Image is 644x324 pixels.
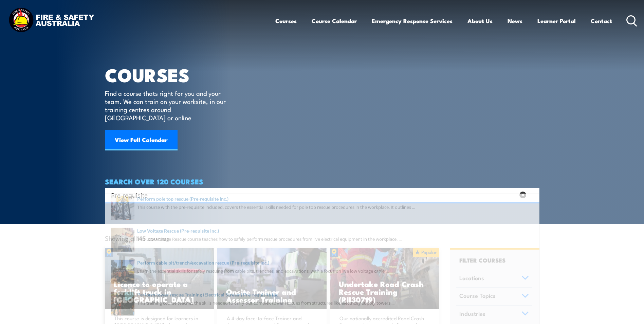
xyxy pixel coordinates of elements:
[105,178,539,185] h4: SEARCH OVER 120 COURSES
[508,12,522,30] a: News
[312,12,357,30] a: Course Calendar
[591,12,612,30] a: Contact
[111,190,515,200] input: Search input
[275,12,297,30] a: Courses
[105,89,229,122] p: Find a course thats right for you and your team. We can train on your worksite, in our training c...
[537,12,576,30] a: Learner Portal
[111,203,534,211] a: Perform pole top rescue (Pre-requisite Inc.)
[111,299,534,307] a: Perform tower rescue Training (Electrical Stream) Pre-requisite inc.
[111,267,534,275] a: Perform cable pit/trench/excavation rescue (Pre-requisite Inc.)
[112,190,516,200] form: Search form
[105,67,236,83] h1: COURSES
[111,235,534,243] a: Low Voltage Rescue (Pre-requisite inc.)
[467,12,493,30] a: About Us
[105,130,178,150] a: View Full Calendar
[528,190,537,200] button: Search magnifier button
[372,12,453,30] a: Emergency Response Services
